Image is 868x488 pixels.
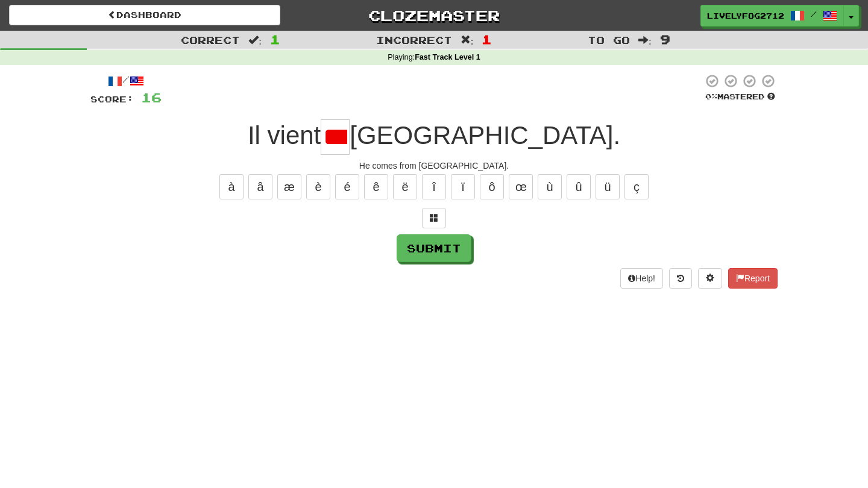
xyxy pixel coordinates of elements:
[306,174,330,199] button: è
[703,92,778,102] div: Mastered
[538,174,562,199] button: ù
[624,174,649,199] button: ç
[620,268,663,289] button: Help!
[461,35,474,45] span: :
[90,94,134,104] span: Score:
[248,121,321,149] span: Il vient
[393,174,417,199] button: ë
[248,35,262,45] span: :
[350,121,620,149] span: [GEOGRAPHIC_DATA].
[277,174,301,199] button: æ
[638,35,652,45] span: :
[811,10,817,18] span: /
[298,5,570,26] a: Clozemaster
[669,268,692,289] button: Round history (alt+y)
[700,5,844,27] a: LivelyFog2712 /
[141,90,162,105] span: 16
[482,32,492,46] span: 1
[509,174,533,199] button: œ
[181,34,240,46] span: Correct
[422,174,446,199] button: î
[567,174,591,199] button: û
[660,32,670,46] span: 9
[90,74,162,89] div: /
[90,160,778,172] div: He comes from [GEOGRAPHIC_DATA].
[728,268,778,289] button: Report
[9,5,280,25] a: Dashboard
[335,174,359,199] button: é
[415,53,480,61] strong: Fast Track Level 1
[596,174,620,199] button: ü
[588,34,630,46] span: To go
[397,234,471,262] button: Submit
[248,174,272,199] button: â
[451,174,475,199] button: ï
[364,174,388,199] button: ê
[270,32,280,46] span: 1
[422,208,446,228] button: Switch sentence to multiple choice alt+p
[480,174,504,199] button: ô
[705,92,717,101] span: 0 %
[376,34,452,46] span: Incorrect
[219,174,244,199] button: à
[707,10,784,21] span: LivelyFog2712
